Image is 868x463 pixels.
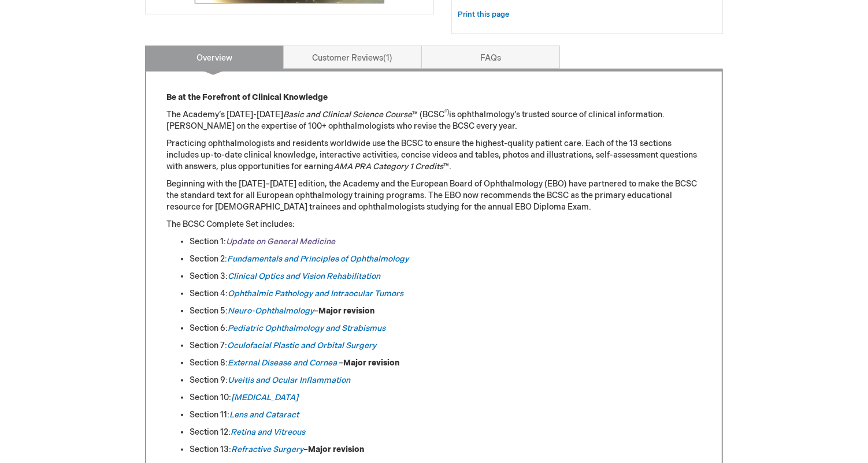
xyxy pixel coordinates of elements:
a: Customer Reviews1 [283,46,422,69]
a: Oculofacial Plastic and Orbital Surgery [227,341,376,350]
p: Beginning with the [DATE]–[DATE] edition, the Academy and the European Board of Ophthalmology (EB... [166,178,702,213]
p: The BCSC Complete Set includes: [166,219,702,230]
strong: Major revision [343,358,399,368]
a: Print this page [458,8,509,22]
li: Section 11: [190,409,702,421]
li: Section 4: [190,288,702,300]
a: Refractive Surgery [231,445,303,454]
a: Overview [145,46,284,69]
li: Section 6: [190,323,702,334]
li: Section 3: [190,271,702,282]
li: Section 7: [190,340,702,352]
a: Ophthalmic Pathology and Intraocular Tumors [228,289,403,298]
span: 1 [384,53,393,63]
strong: Major revision [308,445,364,454]
li: Section 10: [190,392,702,404]
em: Basic and Clinical Science Course [283,110,412,120]
strong: Be at the Forefront of Clinical Knowledge [166,92,328,102]
em: AMA PRA Category 1 Credits [333,162,443,171]
li: Section 13: – [190,444,702,455]
a: External Disease and Cornea [228,358,337,368]
a: FAQs [421,46,560,69]
a: Update on General Medicine [226,237,335,247]
a: Fundamentals and Principles of Ophthalmology [227,254,409,264]
a: [MEDICAL_DATA] [231,393,298,402]
a: Clinical Optics and Vision Rehabilitation [228,271,380,281]
a: Uveitis and Ocular Inflammation [228,375,350,385]
p: Practicing ophthalmologists and residents worldwide use the BCSC to ensure the highest-quality pa... [166,138,702,173]
p: The Academy’s [DATE]-[DATE] ™ (BCSC is ophthalmology’s trusted source of clinical information. [P... [166,109,702,132]
a: Retina and Vitreous [231,427,305,437]
a: Pediatric Ophthalmology and Strabismus [228,323,385,333]
li: Section 5: – [190,305,702,317]
li: Section 1: [190,236,702,248]
strong: Major revision [318,306,374,316]
li: Section 8: – [190,357,702,369]
a: Neuro-Ophthalmology [228,306,314,316]
sup: ®) [444,109,449,116]
a: Lens and Cataract [229,410,299,420]
li: Section 2: [190,253,702,265]
li: Section 12: [190,427,702,438]
li: Section 9: [190,375,702,386]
